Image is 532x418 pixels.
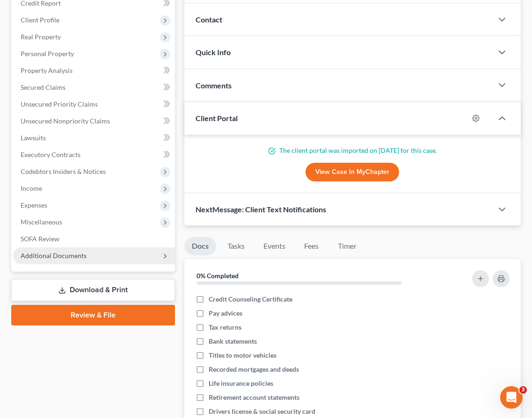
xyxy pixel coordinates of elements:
[21,50,74,58] span: Personal Property
[21,100,98,108] span: Unsecured Priority Claims
[209,351,277,360] span: Titles to motor vehicles
[13,96,175,113] a: Unsecured Priority Claims
[21,134,46,142] span: Lawsuits
[209,337,257,346] span: Bank statements
[196,15,222,24] span: Contact
[209,365,299,374] span: Recorded mortgages and deeds
[209,323,241,332] span: Tax returns
[196,146,510,155] p: The client portal was imported on [DATE] for this case.
[220,237,252,255] a: Tasks
[21,184,42,192] span: Income
[13,146,175,163] a: Executory Contracts
[21,33,61,41] span: Real Property
[21,83,66,91] span: Secured Claims
[519,386,527,394] span: 3
[209,309,242,318] span: Pay advices
[196,81,232,90] span: Comments
[209,295,292,304] span: Credit Counseling Certificate
[21,117,110,125] span: Unsecured Nonpriority Claims
[11,279,175,301] a: Download & Print
[330,237,364,255] a: Timer
[196,205,326,214] span: NextMessage: Client Text Notifications
[196,48,231,57] span: Quick Info
[209,393,299,402] span: Retirement account statements
[209,379,273,388] span: Life insurance policies
[21,151,80,159] span: Executory Contracts
[184,237,216,255] a: Docs
[21,252,87,259] span: Additional Documents
[13,79,175,96] a: Secured Claims
[21,66,73,74] span: Property Analysis
[297,237,327,255] a: Fees
[13,113,175,130] a: Unsecured Nonpriority Claims
[21,167,106,175] span: Codebtors Insiders & Notices
[21,16,59,24] span: Client Profile
[13,231,175,247] a: SOFA Review
[209,407,315,416] span: Drivers license & social security card
[196,114,238,123] span: Client Portal
[256,237,293,255] a: Events
[500,386,523,409] iframe: Intercom live chat
[21,235,59,243] span: SOFA Review
[21,218,62,226] span: Miscellaneous
[11,305,175,325] a: Review & File
[306,163,399,181] a: View Case in MyChapter
[13,130,175,146] a: Lawsuits
[21,201,47,209] span: Expenses
[197,272,239,280] strong: 0% Completed
[13,62,175,79] a: Property Analysis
